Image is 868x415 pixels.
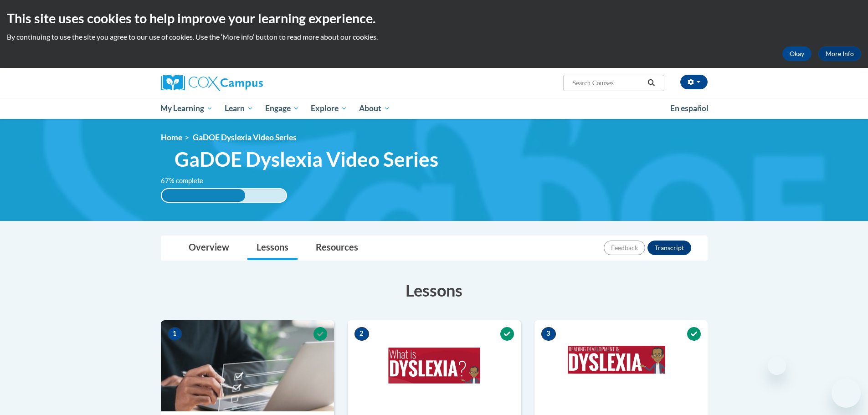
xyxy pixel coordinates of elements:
p: By continuing to use the site you agree to our use of cookies. Use the ‘More info’ button to read... [7,32,861,42]
a: About [353,98,396,119]
a: Engage [259,98,305,119]
a: Lessons [247,236,298,260]
span: GaDOE Dyslexia Video Series [193,133,297,142]
div: 67% complete [162,189,245,202]
a: Cox Campus [161,75,334,91]
span: Engage [265,103,299,114]
span: 1 [168,327,182,341]
a: My Learning [155,98,219,119]
a: Overview [180,236,238,260]
span: GaDOE Dyslexia Video Series [175,147,438,171]
button: Feedback [604,241,645,255]
span: About [359,103,390,114]
img: Cox Campus [161,75,263,91]
h2: This site uses cookies to help improve your learning experience. [7,9,861,27]
img: Course Image [534,320,708,411]
iframe: Button to launch messaging window [832,379,861,408]
a: En español [664,99,714,118]
a: Resources [307,236,367,260]
h3: Lessons [161,279,708,302]
button: Transcript [647,241,691,255]
span: Learn [225,103,253,114]
input: Search Courses [571,77,644,88]
button: Okay [782,46,812,61]
a: Home [161,133,182,142]
button: Search [644,77,658,88]
img: Course Image [161,320,334,411]
span: Explore [311,103,347,114]
div: Main menu [147,98,721,119]
iframe: Close message [768,357,786,375]
label: 67% complete [161,176,213,186]
span: 2 [354,327,369,341]
span: My Learning [160,103,213,114]
img: Course Image [348,320,521,411]
a: Learn [219,98,259,119]
a: Explore [305,98,353,119]
a: More Info [818,46,861,61]
span: 3 [541,327,556,341]
button: Account Settings [680,75,708,89]
span: En español [670,103,709,113]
